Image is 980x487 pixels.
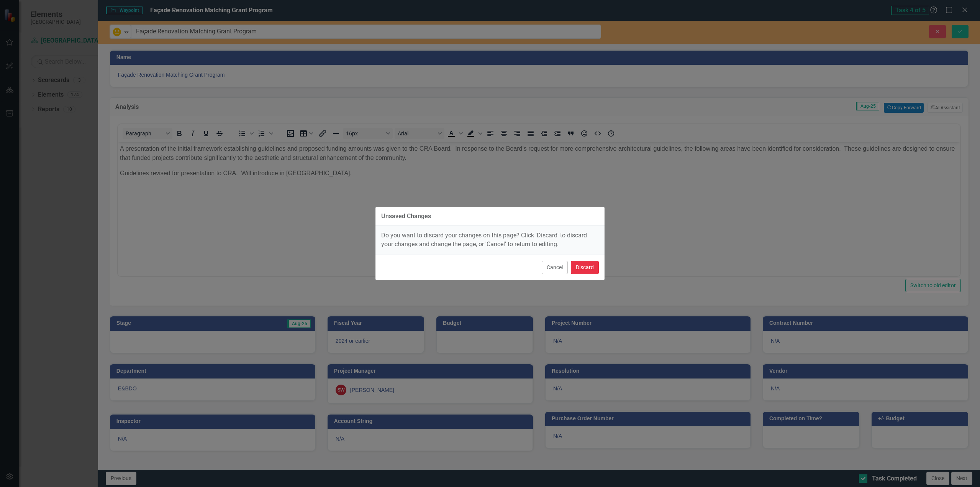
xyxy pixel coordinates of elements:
p: Guidelines revised for presentation to CRA. Will introduce in [GEOGRAPHIC_DATA]. [2,26,840,36]
div: Do you want to discard your changes on this page? Click 'Discard' to discard your changes and cha... [375,225,605,255]
p: A presentation of the initial framework establishing guidelines and proposed funding amounts was ... [2,2,840,20]
button: Cancel [542,261,568,274]
div: Unsaved Changes [381,213,431,220]
button: Discard [571,261,599,274]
